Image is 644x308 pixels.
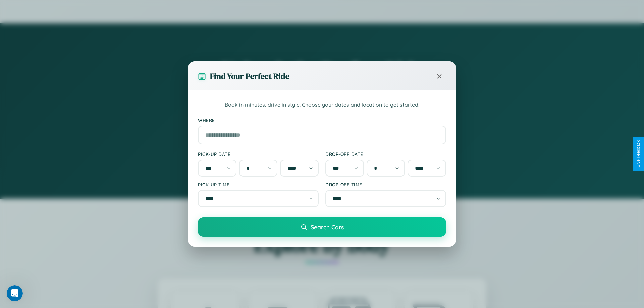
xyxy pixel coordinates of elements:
button: Search Cars [198,217,446,237]
label: Where [198,117,446,123]
h3: Find Your Perfect Ride [210,71,289,82]
label: Pick-up Date [198,151,319,157]
span: Search Cars [311,223,344,231]
label: Drop-off Date [325,151,446,157]
label: Drop-off Time [325,182,446,187]
label: Pick-up Time [198,182,319,187]
p: Book in minutes, drive in style. Choose your dates and location to get started. [198,101,446,109]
